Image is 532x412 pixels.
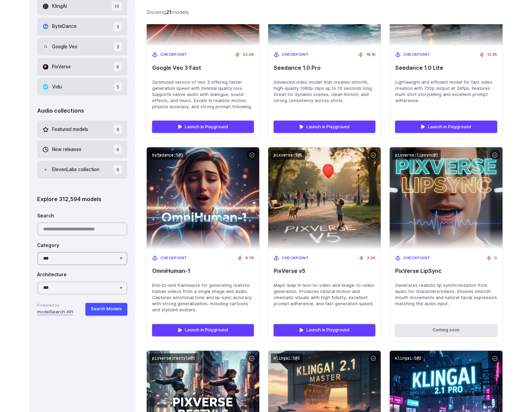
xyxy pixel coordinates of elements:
button: New releases 9 [37,141,128,158]
div: Showing models [146,8,189,16]
button: Featured models 9 [37,121,128,138]
span: ByteDance [52,23,77,30]
span: Advanced video model that creates smooth, high-quality 1080p clips up to 10 seconds long. Great f... [274,79,375,104]
code: pixverse:lipsync@1 [392,150,441,160]
div: Explore 312,594 models [37,195,128,204]
strong: 21 [166,9,172,15]
span: 6 [114,62,122,71]
span: PixVerse [52,63,71,71]
span: KlingAI [52,3,67,10]
span: 0 [495,255,497,261]
img: PixVerse LipSync [390,147,502,250]
span: 9 [114,125,122,134]
span: Seedance 1.0 Pro [274,65,375,71]
span: Checkpoint [403,255,431,261]
span: 3 [114,42,122,51]
span: Powered by [37,303,74,309]
span: Major leap in text-to-video and image-to-video generation. Produces natural motion and cinematic ... [274,283,375,307]
span: PixVerse LipSync [395,268,497,275]
span: Checkpoint [160,52,188,58]
label: Search [37,212,54,220]
span: New releases [52,146,82,153]
span: Checkpoint [282,52,309,58]
span: Google Veo 3 Fast [152,65,254,71]
span: Checkpoint [160,255,188,261]
span: OmniHuman-1 [152,268,254,275]
button: Google Veo 3 [37,38,128,55]
code: pixverse:restyle@1 [149,353,198,363]
button: ByteDance 3 [37,18,128,35]
code: klingai:5@3 [271,353,303,363]
select: Category [37,252,128,265]
code: pixverse:1@5 [271,150,305,160]
span: 16.1K [366,52,375,58]
button: ElevenLabs collection 9 [37,161,128,178]
span: Seedance 1.0 Lite [395,65,497,71]
code: klingai:5@2 [392,353,424,363]
span: 8.7K [245,255,254,261]
span: Vidu [52,83,62,91]
a: Launch in Playground [152,324,254,336]
select: Architecture [37,282,128,295]
span: Checkpoint [403,52,431,58]
span: Google Veo [52,43,78,51]
span: 3 [114,22,122,31]
button: Coming soon [395,324,497,336]
span: Checkpoint [282,255,309,261]
span: 5 [114,82,122,92]
code: bytedance:5@1 [149,150,186,160]
button: PixVerse 6 [37,58,128,76]
span: Lightweight and efficient model for fast video creation with 720p output at 24fps. Features multi... [395,79,497,104]
span: PixVerse v5 [274,268,375,275]
span: 52.0K [243,52,254,58]
a: modelSearch API [37,309,74,316]
button: Search Models [85,303,127,315]
span: 9 [114,165,122,174]
span: 9 [114,145,122,154]
span: Optimized version of Veo 3 offering faster generation speed with minimal quality loss. Supports n... [152,79,254,110]
span: 3.0K [367,255,375,261]
a: Launch in Playground [274,324,375,336]
span: 10 [112,2,122,11]
div: Audio collections [37,106,128,115]
label: Architecture [37,271,67,279]
a: Launch in Playground [152,121,254,133]
span: ElevenLabs collection [52,166,100,174]
input: Search [37,223,128,236]
label: Category [37,242,60,249]
a: Launch in Playground [274,121,375,133]
img: PixVerse v5 [268,147,381,250]
span: End-to-end framework for generating realistic human videos from a single image and audio. Capture... [152,283,254,313]
span: Generates realistic lip synchronization from audio for characters/videos. Ensures smooth mouth mo... [395,283,497,307]
img: OmniHuman-1 [147,147,259,250]
span: 13.3K [487,52,497,58]
span: Featured models [52,126,88,133]
button: Vidu 5 [37,78,128,96]
a: Launch in Playground [395,121,497,133]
